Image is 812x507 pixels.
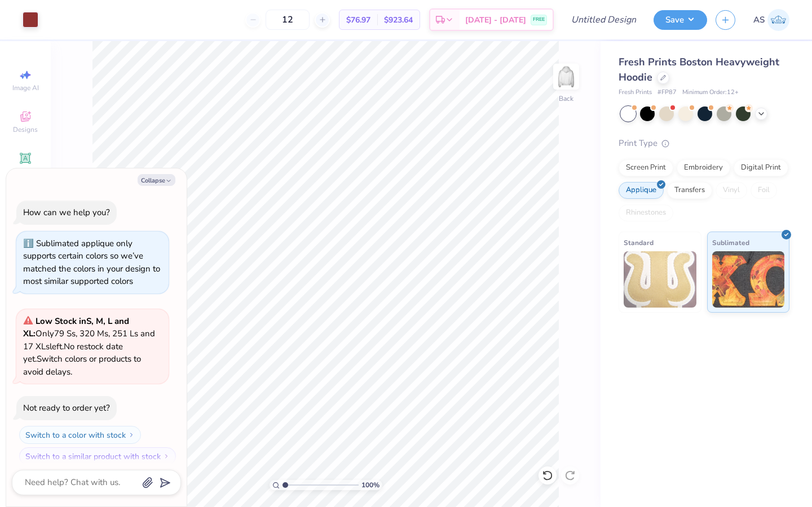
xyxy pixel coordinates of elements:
span: Image AI [12,83,39,92]
span: Fresh Prints [619,88,652,97]
span: $923.64 [384,14,413,26]
div: Applique [619,182,664,199]
button: Switch to a color with stock [19,426,141,444]
img: Aniya Sparrow [767,9,789,31]
span: Standard [624,237,654,248]
img: Switch to a color with stock [128,432,135,438]
div: Screen Print [619,159,673,176]
a: AS [753,9,789,31]
img: Switch to a similar product with stock [163,453,170,460]
span: Add Text [12,167,39,176]
span: AS [753,14,765,26]
span: No restock date yet. [23,341,123,365]
strong: Low Stock in S, M, L and XL : [23,315,129,340]
img: Sublimated [712,251,785,308]
img: Standard [624,251,696,308]
button: Switch to a similar product with stock [19,447,176,465]
div: Digital Print [734,159,788,176]
div: Rhinestones [619,204,673,221]
div: Back [559,94,573,104]
span: Fresh Prints Boston Heavyweight Hoodie [619,55,779,84]
div: Embroidery [677,159,730,176]
span: Minimum Order: 12 + [682,88,739,97]
input: Untitled Design [562,8,645,31]
span: Designs [13,125,38,134]
span: Only 79 Ss, 320 Ms, 251 Ls and 17 XLs left. Switch colors or products to avoid delays. [23,315,155,377]
img: Back [555,65,577,88]
span: [DATE] - [DATE] [465,14,526,26]
div: Print Type [619,137,789,150]
div: Vinyl [716,182,747,199]
span: $76.97 [346,14,370,26]
span: Sublimated [712,237,749,248]
div: Transfers [667,182,712,199]
span: 100 % [361,480,379,490]
button: Collapse [138,174,175,186]
div: Foil [751,182,777,199]
div: How can we help you? [23,207,110,218]
span: # FP87 [657,88,677,97]
input: – – [266,10,310,30]
button: Save [654,10,707,30]
span: FREE [533,16,545,24]
div: Sublimated applique only supports certain colors so we’ve matched the colors in your design to mo... [23,238,160,287]
div: Not ready to order yet? [23,402,110,413]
